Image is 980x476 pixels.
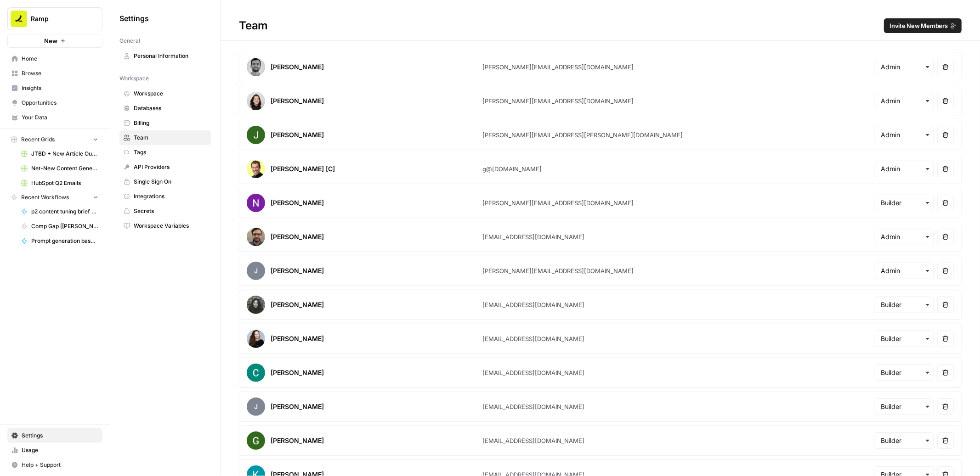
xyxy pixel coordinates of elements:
img: avatar [247,160,265,178]
div: [EMAIL_ADDRESS][DOMAIN_NAME] [482,300,584,309]
div: [PERSON_NAME] [271,334,324,343]
span: Your Data [22,113,98,122]
span: Tags [134,148,207,157]
span: Personal Information [134,52,207,60]
div: [PERSON_NAME][EMAIL_ADDRESS][DOMAIN_NAME] [482,266,634,275]
span: J [247,398,265,416]
a: HubSpot Q2 Emails [17,176,102,190]
span: J [247,262,265,280]
img: avatar [247,330,265,348]
div: [EMAIL_ADDRESS][DOMAIN_NAME] [482,368,584,377]
button: Recent Grids [7,133,102,146]
div: Team [221,18,980,33]
span: Databases [134,104,207,112]
input: Admin [881,62,928,72]
button: Recent Workflows [7,190,102,204]
span: Single Sign On [134,178,207,186]
a: Workspace Variables [119,218,211,233]
img: avatar [247,194,265,212]
a: Tags [119,145,211,160]
span: Comp Gap [[PERSON_NAME]'s Vers] [31,222,98,230]
button: Help + Support [7,458,102,472]
a: API Providers [119,160,211,174]
input: Admin [881,266,928,275]
div: [EMAIL_ADDRESS][DOMAIN_NAME] [482,334,584,343]
a: Workspace [119,86,211,101]
span: Recent Grids [21,135,55,144]
a: Team [119,130,211,145]
a: Comp Gap [[PERSON_NAME]'s Vers] [17,219,102,234]
div: [PERSON_NAME][EMAIL_ADDRESS][DOMAIN_NAME] [482,62,634,72]
span: JTBD + New Article Output [31,150,98,158]
div: [PERSON_NAME] [271,300,324,309]
input: Builder [881,198,928,207]
div: [EMAIL_ADDRESS][DOMAIN_NAME] [482,436,584,445]
span: Integrations [134,192,207,201]
span: Home [22,55,98,63]
div: [PERSON_NAME] [C] [271,164,335,174]
a: Your Data [7,110,102,125]
span: API Providers [134,163,207,171]
div: [PERSON_NAME] [271,130,324,140]
input: Builder [881,402,928,411]
span: Secrets [134,207,207,215]
img: avatar [247,228,265,246]
span: Settings [22,431,98,440]
div: [PERSON_NAME][EMAIL_ADDRESS][PERSON_NAME][DOMAIN_NAME] [482,130,683,140]
span: New [44,36,57,45]
div: [EMAIL_ADDRESS][DOMAIN_NAME] [482,402,584,411]
a: Insights [7,81,102,95]
div: [PERSON_NAME] [271,266,324,275]
a: Home [7,51,102,66]
img: avatar [247,364,265,382]
input: Admin [881,232,928,241]
span: Workspace [119,74,149,83]
input: Builder [881,368,928,377]
img: avatar [247,296,265,314]
input: Builder [881,334,928,343]
span: Usage [22,446,98,454]
span: Team [134,134,207,142]
a: Single Sign On [119,174,211,189]
span: General [119,37,140,45]
div: [PERSON_NAME] [271,436,324,445]
img: avatar [247,126,265,144]
input: Admin [881,164,928,174]
input: Admin [881,96,928,106]
img: avatar [247,92,265,110]
div: [PERSON_NAME][EMAIL_ADDRESS][DOMAIN_NAME] [482,198,634,207]
a: Usage [7,443,102,458]
span: Recent Workflows [21,193,69,202]
input: Admin [881,130,928,140]
span: Opportunities [22,99,98,107]
span: Workspace Variables [134,222,207,230]
a: Integrations [119,189,211,204]
span: Prompt generation based on URL v1 [31,237,98,245]
img: Ramp Logo [11,11,27,27]
div: [PERSON_NAME] [271,402,324,411]
div: [EMAIL_ADDRESS][DOMAIN_NAME] [482,232,584,241]
a: Opportunities [7,95,102,110]
a: Browse [7,66,102,81]
div: [PERSON_NAME] [271,368,324,377]
div: g@[DOMAIN_NAME] [482,164,542,174]
a: Personal Information [119,49,211,63]
a: p2 content tuning brief generator – 9/14 update [17,204,102,219]
span: Help + Support [22,461,98,469]
a: JTBD + New Article Output [17,146,102,161]
input: Builder [881,300,928,309]
div: [PERSON_NAME][EMAIL_ADDRESS][DOMAIN_NAME] [482,96,634,106]
img: avatar [247,431,265,450]
span: Insights [22,84,98,92]
span: HubSpot Q2 Emails [31,179,98,187]
span: p2 content tuning brief generator – 9/14 update [31,207,98,216]
img: avatar [247,58,265,76]
div: [PERSON_NAME] [271,62,324,72]
button: Invite New Members [884,18,962,33]
div: [PERSON_NAME] [271,198,324,207]
span: Workspace [134,90,207,98]
span: Ramp [31,14,86,23]
a: Secrets [119,204,211,218]
span: Browse [22,69,98,78]
input: Builder [881,436,928,445]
